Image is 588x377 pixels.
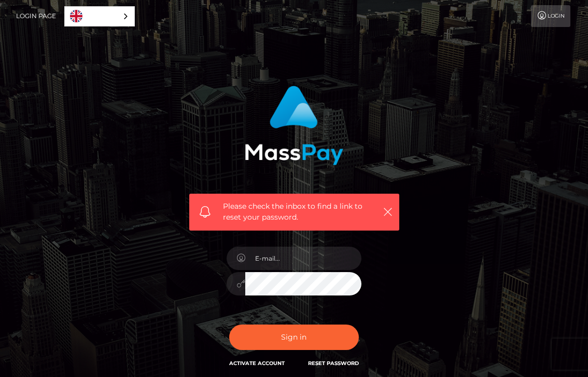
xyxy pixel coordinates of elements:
[16,5,56,27] a: Login Page
[308,360,359,367] a: Reset Password
[245,86,343,165] img: MassPay Login
[229,360,285,367] a: Activate Account
[65,7,134,26] a: English
[229,325,359,350] button: Sign in
[64,6,135,26] div: Language
[64,6,135,26] aside: Language selected: English
[531,5,570,27] a: Login
[245,247,361,270] input: E-mail...
[223,201,371,223] span: Please check the inbox to find a link to reset your password.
